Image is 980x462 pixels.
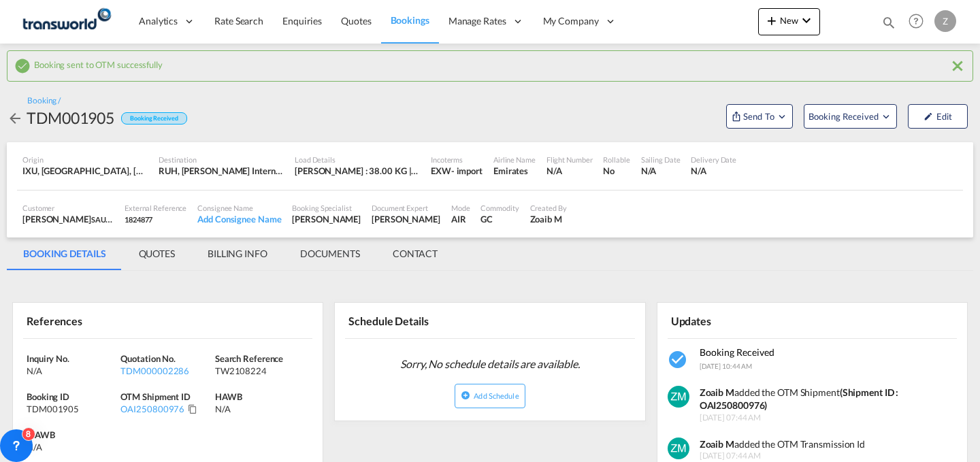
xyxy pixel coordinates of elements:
div: Schedule Details [345,308,487,332]
div: N/A [215,403,309,415]
div: N/A [27,365,117,377]
md-tab-item: BILLING INFO [191,237,284,270]
div: added the OTM Transmission Id [700,438,953,451]
span: Enquiries [282,15,322,27]
span: Sorry, No schedule details are available. [395,351,585,377]
button: icon-plus 400-fgNewicon-chevron-down [758,8,820,35]
div: Z [934,10,956,32]
div: Customer [22,203,114,213]
div: Sailing Date [641,154,681,165]
span: Inquiry No. [27,353,69,364]
div: Booking / [27,95,61,107]
md-icon: Click to Copy [188,404,197,414]
div: - import [451,165,483,177]
span: [DATE] 10:44 AM [700,362,753,370]
div: TDM001905 [27,107,114,129]
div: Created By [530,203,567,213]
md-tab-item: QUOTES [122,237,191,270]
div: N/A [27,441,42,453]
img: GYPPNPAAAAAElFTkSuQmCC [668,438,689,459]
div: IXU, Aurangabad, Aurangabad, India, Indian Subcontinent, Asia Pacific [22,165,148,177]
span: OTM Shipment ID [120,391,191,402]
span: Bookings [391,14,429,26]
div: Help [904,10,934,34]
span: [DATE] 07:44 AM [700,412,953,424]
div: Booking Specialist [292,203,361,213]
div: [PERSON_NAME] [22,213,114,225]
div: Rollable [603,154,630,165]
md-icon: icon-pencil [924,112,933,121]
div: Airline Name [493,154,536,165]
md-icon: icon-checkbox-marked-circle [14,58,31,74]
div: N/A [691,165,736,177]
img: 1a84b2306ded11f09c1219774cd0a0fe.png [20,6,112,37]
span: Quotes [341,15,371,27]
div: [PERSON_NAME] [292,213,361,225]
div: No [603,165,630,177]
img: GYPPNPAAAAAElFTkSuQmCC [668,386,689,408]
div: [PERSON_NAME] : 38.00 KG | Volumetric Wt : 33.00 KG | Chargeable Wt : 38.00 KG [295,165,420,177]
span: [DATE] 07:44 AM [700,450,953,462]
button: Open demo menu [804,104,897,129]
div: Destination [159,154,284,165]
div: Mode [451,203,470,213]
div: Flight Number [546,154,593,165]
div: added the OTM Shipment [700,386,953,412]
div: N/A [546,165,593,177]
span: Rate Search [214,15,263,27]
div: icon-magnify [881,15,896,35]
strong: Zoaib M [700,386,734,398]
div: N/A [641,165,681,177]
div: Consignee Name [197,203,281,213]
span: SAUDI FACTORY FOR FIRE EQUIPMENT CO.(SFFECO) [91,214,269,225]
button: Open demo menu [726,104,793,129]
div: AIR [451,213,470,225]
md-icon: icon-close [949,58,966,74]
button: icon-plus-circleAdd Schedule [455,384,525,408]
md-tab-item: CONTACT [376,237,454,270]
div: OAI250800976 [120,403,184,415]
md-icon: icon-plus 400-fg [764,12,780,29]
span: Analytics [139,14,178,28]
md-icon: icon-magnify [881,15,896,30]
button: icon-pencilEdit [908,104,968,129]
div: External Reference [125,203,186,213]
div: Document Expert [372,203,440,213]
div: RUH, King Khaled International, Riyadh, Saudi Arabia, Middle East, Middle East [159,165,284,177]
div: Updates [668,308,810,332]
md-icon: icon-arrow-left [7,110,23,127]
md-pagination-wrapper: Use the left and right arrow keys to navigate between tabs [7,237,454,270]
div: Incoterms [431,154,483,165]
div: Load Details [295,154,420,165]
strong: Zoaib M [700,438,734,450]
div: Emirates [493,165,536,177]
div: References [23,308,165,332]
span: Help [904,10,928,33]
span: Booking Received [700,346,774,358]
div: TDM000002286 [120,365,211,377]
div: Delivery Date [691,154,736,165]
div: GC [480,213,519,225]
span: Add Schedule [474,391,519,400]
div: EXW [431,165,451,177]
span: Booking Received [808,110,880,123]
div: Booking Received [121,112,186,125]
span: HAWB [215,391,242,402]
div: Zoaib M [530,213,567,225]
md-icon: icon-plus-circle [461,391,470,400]
span: 1824877 [125,215,152,224]
div: TW2108224 [215,365,306,377]
span: Search Reference [215,353,283,364]
div: TDM001905 [27,403,117,415]
span: Send To [742,110,776,123]
md-tab-item: BOOKING DETAILS [7,237,122,270]
md-icon: icon-checkbox-marked-circle [668,349,689,371]
div: [PERSON_NAME] [372,213,440,225]
span: New [764,15,815,26]
md-icon: icon-chevron-down [798,12,815,29]
span: Booking sent to OTM successfully [34,56,163,70]
span: Manage Rates [448,14,506,28]
md-tab-item: DOCUMENTS [284,237,376,270]
span: MAWB [27,429,55,440]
